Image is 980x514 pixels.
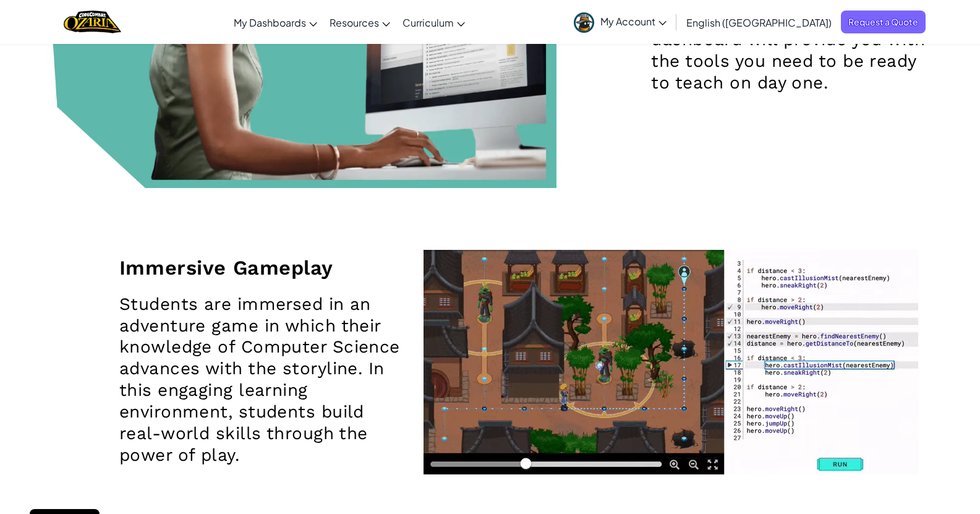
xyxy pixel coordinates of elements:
span: Resources [330,16,379,29]
a: English ([GEOGRAPHIC_DATA]) [680,6,838,39]
a: My Account [568,2,673,41]
a: Ozaria by CodeCombat logo [64,9,121,35]
a: Resources [323,6,396,39]
a: My Dashboards [228,6,323,39]
img: Home [64,9,121,35]
span: English ([GEOGRAPHIC_DATA]) [686,16,832,29]
span: My Account [600,15,667,28]
a: Curriculum [396,6,471,39]
img: avatar [574,12,594,33]
a: Request a Quote [841,11,926,33]
span: My Dashboards [234,16,306,29]
p: Students are immersed in an adventure game in which their knowledge of Computer Science advances ... [119,294,405,466]
span: Curriculum [403,16,454,29]
h2: Immersive Gameplay [119,254,405,281]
